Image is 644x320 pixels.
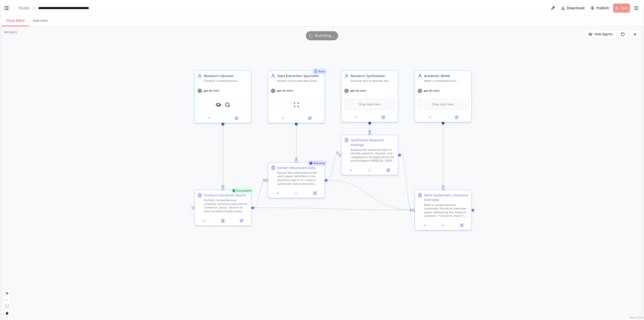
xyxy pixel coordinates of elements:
g: Edge from 0ee83be1-4dfc-4e13-8442-ac0b154afd97 to 5b2e6c2f-a63b-47b4-bcef-cbaf90aa5173 [294,125,299,160]
div: RunningExtract Structured DataExtract key information from each paper identified in the literatur... [268,162,325,198]
div: Analyze and synthesize the extracted data to identify patterns, themes, and categories of AI appl... [351,79,395,83]
g: Edge from 0f265725-c626-4413-835f-90711d445f15 to 39852906-3e98-42d2-89c1-578d243dd9d8 [441,124,445,187]
button: Show left sidebar [3,5,10,12]
button: No output available [360,167,379,173]
div: Synthesize Research FindingsAnalyze the extracted data to identify patterns, themes, and categori... [341,135,398,175]
button: Visual Editor [2,16,29,26]
span: gpt-4o-mini [277,89,293,93]
a: React Flow attribution [630,316,643,319]
div: Write a comprehensive systematic literature overview paper addressing the research question: "{re... [424,203,469,218]
div: Write Systematic Literature OverviewWrite a comprehensive systematic literature overview paper ad... [414,190,472,230]
g: Edge from ad2f0f1b-8c2d-4250-8e51-f1a4a3b06941 to 39852906-3e98-42d2-89c1-578d243dd9d8 [401,150,412,212]
button: Hide Agents [585,30,616,38]
a: Studio [18,6,30,10]
button: Open in side panel [370,115,396,120]
img: SerplyScholarSearchTool [216,102,221,108]
div: Version 1 [4,30,17,34]
button: Open in side panel [444,115,469,120]
button: zoom out [4,297,10,303]
span: gpt-4o-mini [204,89,220,93]
div: Extract Structured Data [277,165,315,170]
div: Write Systematic Literature Overview [424,193,469,202]
nav: breadcrumb [18,6,95,11]
span: gpt-4o-mini [424,89,440,93]
button: Open in side panel [297,115,323,121]
button: toggle interactivity [4,310,10,316]
div: Conduct Literature Search [204,193,246,197]
button: No output available [287,190,306,196]
div: BusyData Extraction SpecialistExtract structured data from academic papers found by the Research ... [268,70,325,123]
button: Open in side panel [223,115,249,121]
div: Synthesize Research Findings [351,138,395,147]
div: Research SynthesizerAnalyze and synthesize the extracted data to identify patterns, themes, and c... [341,70,398,122]
span: gpt-4o-mini [350,89,366,93]
div: React Flow controls [4,290,10,316]
button: Open in side panel [233,218,249,224]
div: Analyze the extracted data to identify patterns, themes, and categories in AI applications for ps... [351,148,395,163]
button: Show right sidebar [633,5,640,12]
g: Edge from bc5e35f3-f31d-4b07-818a-577a4bc15519 to ad2f0f1b-8c2d-4250-8e51-f1a4a3b06941 [368,124,372,132]
div: Busy [312,68,327,74]
div: Write a comprehensive systematic literature overview paper on {research_topic}. Create well-struc... [424,79,469,83]
button: Open in side panel [380,167,396,173]
div: Research LibrarianConduct comprehensive scholarly literature searches on {research_topic} and cur... [194,70,252,123]
div: CompletedConduct Literature SearchPerform comprehensive scholarly literature searches for {resear... [194,190,252,226]
button: Open in side panel [454,223,470,228]
div: Data Extraction Specialist [277,74,322,78]
button: No output available [433,223,453,228]
g: Edge from 5b2e6c2f-a63b-47b4-bcef-cbaf90aa5173 to ad2f0f1b-8c2d-4250-8e51-f1a4a3b06941 [328,150,339,183]
span: Publish [596,6,609,11]
div: Extract structured data from academic papers found by the Research Librarian. Create systematic t... [277,79,322,83]
div: Research Synthesizer [351,74,395,78]
div: Completed [230,188,253,193]
div: Perform comprehensive scholarly literature searches for {research_topic}. Search for peer-reviewe... [204,198,248,213]
g: Edge from 17a683ef-8672-494d-9eab-1cc88c29886d to 53b2f5c9-65a4-4fea-94ed-4d1ae2cb1fed [221,125,225,187]
g: Edge from 53b2f5c9-65a4-4fea-94ed-4d1ae2cb1fed to 5b2e6c2f-a63b-47b4-bcef-cbaf90aa5173 [254,178,265,210]
button: Execution [29,16,52,26]
span: Download [567,6,585,11]
g: Edge from 5b2e6c2f-a63b-47b4-bcef-cbaf90aa5173 to 39852906-3e98-42d2-89c1-578d243dd9d8 [328,178,412,212]
div: Academic WriterWrite a comprehensive systematic literature overview paper on {research_topic}. Cr... [414,70,472,122]
button: zoom in [4,290,10,297]
div: Running [307,160,327,166]
button: fit view [4,303,10,310]
button: Publish [588,4,611,13]
button: View output [213,218,233,224]
g: Edge from 53b2f5c9-65a4-4fea-94ed-4d1ae2cb1fed to 39852906-3e98-42d2-89c1-578d243dd9d8 [254,205,412,212]
div: Extract key information from each paper identified in the literature search to create a systemati... [277,171,322,186]
span: Drop tools here [432,102,454,106]
div: Research Librarian [204,74,248,78]
img: BraveSearchTool [225,102,230,108]
img: ScrapeWebsiteTool [294,102,299,108]
div: Academic Writer [424,74,469,78]
div: Conduct comprehensive scholarly literature searches on {research_topic} and curate relevant acade... [204,79,248,83]
span: Running... [315,33,335,39]
span: Hide Agents [594,32,613,36]
button: Open in side panel [307,190,323,196]
button: Download [559,4,587,13]
span: Drop tools here [359,102,380,106]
